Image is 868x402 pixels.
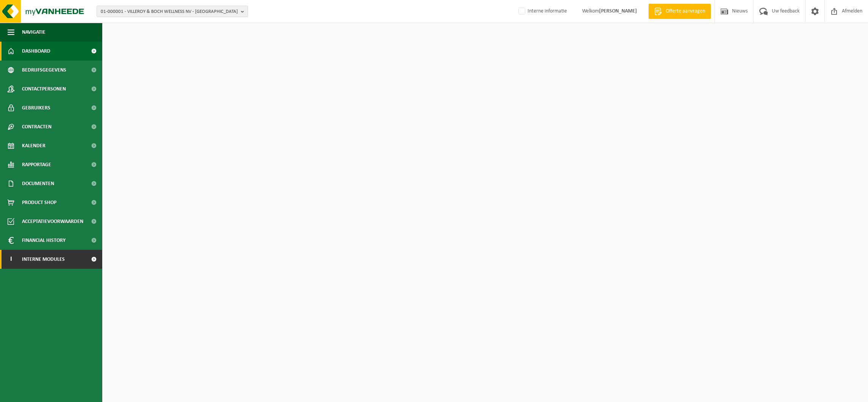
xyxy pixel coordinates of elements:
span: Gebruikers [22,98,50,117]
span: Financial History [22,231,66,250]
span: Product Shop [22,193,56,212]
span: Navigatie [22,23,45,42]
span: Contracten [22,117,52,136]
span: Rapportage [22,155,51,174]
strong: [PERSON_NAME] [599,8,637,14]
span: Interne modules [22,250,65,269]
span: Kalender [22,136,45,155]
span: 01-000001 - VILLEROY & BOCH WELLNESS NV - [GEOGRAPHIC_DATA] [101,6,238,17]
span: Contactpersonen [22,79,66,98]
span: Documenten [22,174,54,193]
label: Interne informatie [517,6,567,17]
span: Acceptatievoorwaarden [22,212,83,231]
span: Bedrijfsgegevens [22,61,66,79]
span: Offerte aanvragen [664,8,707,15]
span: I [8,250,14,269]
a: Offerte aanvragen [648,4,711,19]
button: 01-000001 - VILLEROY & BOCH WELLNESS NV - [GEOGRAPHIC_DATA] [97,6,248,17]
span: Dashboard [22,42,50,61]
